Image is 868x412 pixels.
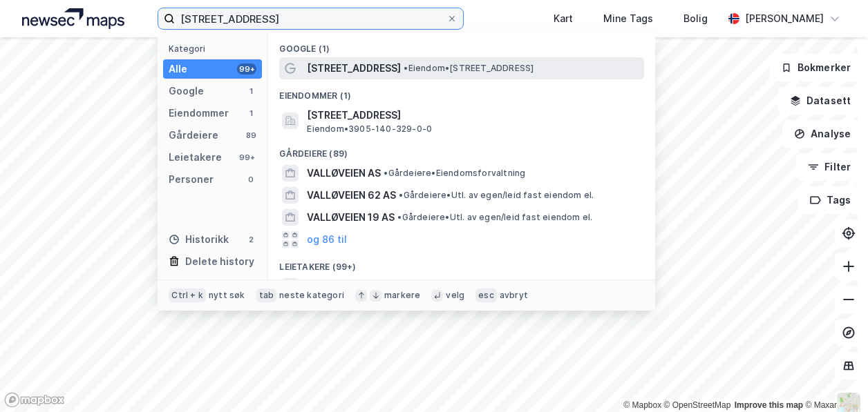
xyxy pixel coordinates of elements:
a: Mapbox homepage [4,392,65,408]
span: • [384,168,388,178]
span: Eiendom • [STREET_ADDRESS] [404,63,534,74]
div: 1 [245,86,256,97]
a: Improve this map [735,400,803,410]
button: Datasett [778,87,862,115]
div: Eiendommer [169,105,229,121]
button: Analyse [782,120,862,148]
div: Google (1) [268,32,655,57]
div: Delete history [185,253,254,270]
div: 0 [245,174,256,185]
div: avbryt [500,290,528,301]
span: Gårdeiere • Utl. av egen/leid fast eiendom el. [399,190,594,201]
a: OpenStreetMap [664,400,731,410]
div: velg [446,290,464,301]
span: • [399,190,403,200]
span: • [404,63,408,73]
div: 99+ [237,63,256,75]
span: Gårdeiere • Eiendomsforvaltning [384,168,525,179]
div: Alle [169,61,187,77]
span: VALLØVEIEN 62 AS [307,187,396,204]
input: Søk på adresse, matrikkel, gårdeiere, leietakere eller personer [175,8,446,29]
div: Historikk [169,231,229,248]
div: nytt søk [209,290,245,301]
div: Eiendommer (1) [268,79,655,104]
div: Leietakere (99+) [268,251,655,275]
div: [PERSON_NAME] [745,10,824,27]
div: Gårdeiere [169,127,218,144]
div: Kategori [169,43,262,54]
img: logo.a4113a55bc3d86da70a041830d287a7e.svg [22,8,124,29]
div: Personer [169,171,214,188]
span: [STREET_ADDRESS] [307,60,401,77]
button: Tags [798,186,862,214]
span: • [397,212,402,222]
span: Gårdeiere • Utl. av egen/leid fast eiendom el. [397,212,592,223]
div: Gårdeiere (89) [268,137,655,162]
div: esc [475,288,497,302]
div: 99+ [237,152,256,163]
button: Filter [796,153,862,181]
button: og 86 til [307,231,347,248]
div: Bolig [683,10,708,27]
div: tab [256,288,277,302]
div: markere [384,290,420,301]
div: Leietakere [169,149,222,166]
iframe: Chat Widget [799,346,868,412]
div: Kart [554,10,573,27]
span: STORGATA 52 AS [307,278,390,295]
div: 89 [245,130,256,141]
div: Mine Tags [603,10,653,27]
span: Eiendom • 3905-140-329-0-0 [307,124,432,135]
button: Bokmerker [769,54,862,81]
span: [STREET_ADDRESS] [307,107,639,124]
div: Ctrl + k [169,288,206,302]
a: Mapbox [623,400,661,410]
span: VALLØVEIEN 19 AS [307,209,395,226]
div: Kontrollprogram for chat [799,346,868,412]
div: Google [169,83,204,99]
div: 2 [245,234,256,245]
div: 1 [245,108,256,119]
span: VALLØVEIEN AS [307,165,381,182]
div: neste kategori [279,290,344,301]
